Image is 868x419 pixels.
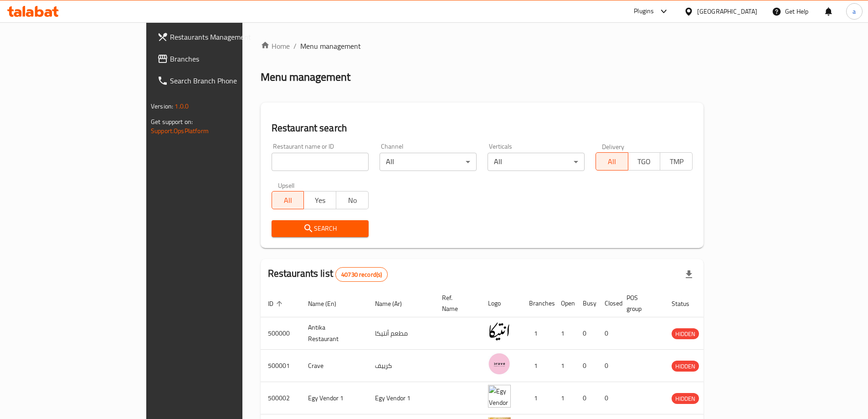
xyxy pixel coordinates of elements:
td: 1 [522,350,554,382]
td: مطعم أنتيكا [368,317,435,350]
img: Egy Vendor 1 [488,385,511,408]
td: 0 [597,350,619,382]
nav: breadcrumb [261,41,704,52]
input: Search for restaurant name or ID.. [272,153,369,171]
button: All [596,152,628,171]
img: Crave [488,352,511,375]
button: Search [272,220,369,237]
th: Closed [597,290,619,317]
td: 1 [554,382,575,414]
span: Menu management [300,41,361,52]
div: HIDDEN [672,393,699,404]
td: 1 [522,317,554,350]
th: Open [554,290,575,317]
span: 1.0.0 [175,100,189,112]
span: Yes [308,194,333,207]
span: TGO [632,155,657,168]
td: Egy Vendor 1 [301,382,368,414]
th: Busy [575,290,597,317]
span: a [853,6,856,16]
span: Status [672,298,701,309]
div: HIDDEN [672,361,699,372]
span: No [340,194,365,207]
span: All [276,194,301,207]
h2: Restaurant search [272,121,693,135]
div: Export file [678,264,700,285]
span: HIDDEN [672,393,699,404]
a: Support.OpsPlatform [151,125,209,137]
label: Upsell [278,182,295,188]
span: Name (En) [308,298,348,309]
span: TMP [664,155,689,168]
td: 1 [554,317,575,350]
label: Delivery [602,143,625,150]
div: Total records count [335,267,388,282]
span: POS group [627,292,653,314]
button: TGO [628,152,661,171]
button: TMP [660,152,693,171]
td: 0 [575,317,597,350]
span: Get support on: [151,116,193,128]
div: All [488,153,585,171]
a: Branches [150,48,291,70]
td: كرييف [368,350,435,382]
th: Branches [522,290,554,317]
button: All [272,191,304,209]
td: 0 [597,317,619,350]
h2: Menu management [261,70,350,84]
h2: Restaurants list [268,267,388,282]
span: Search Branch Phone [170,75,284,86]
span: Branches [170,53,284,64]
a: Search Branch Phone [150,70,291,92]
div: [GEOGRAPHIC_DATA] [697,6,757,16]
button: No [336,191,369,209]
td: Antika Restaurant [301,317,368,350]
td: Crave [301,350,368,382]
div: Plugins [634,6,654,17]
span: Ref. Name [442,292,470,314]
td: Egy Vendor 1 [368,382,435,414]
img: Antika Restaurant [488,320,511,343]
span: 40730 record(s) [336,270,387,279]
span: All [600,155,625,168]
td: 0 [597,382,619,414]
li: / [293,41,297,52]
span: HIDDEN [672,361,699,372]
span: Name (Ar) [375,298,414,309]
a: Restaurants Management [150,26,291,48]
div: All [380,153,477,171]
span: Search [279,223,361,234]
th: Logo [481,290,522,317]
span: ID [268,298,285,309]
td: 1 [554,350,575,382]
span: HIDDEN [672,329,699,339]
td: 0 [575,350,597,382]
div: HIDDEN [672,328,699,339]
span: Version: [151,100,173,112]
td: 1 [522,382,554,414]
button: Yes [303,191,336,209]
span: Restaurants Management [170,31,284,42]
td: 0 [575,382,597,414]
